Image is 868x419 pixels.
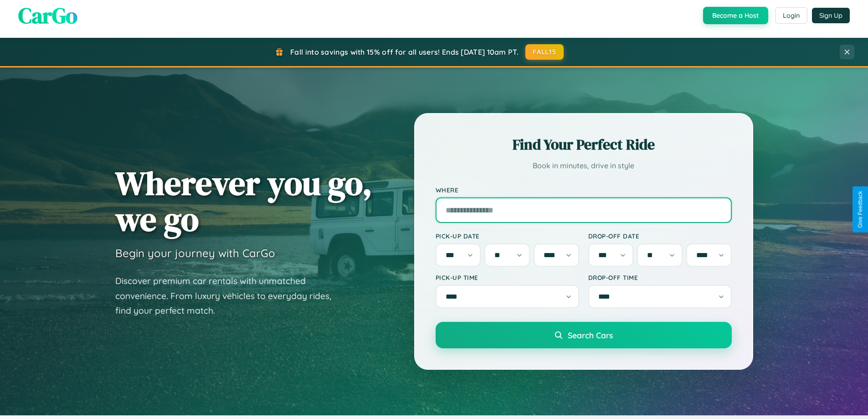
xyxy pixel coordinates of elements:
div: Give Feedback [857,191,863,228]
label: Drop-off Date [588,232,732,240]
h1: Wherever you go, we go [115,165,372,237]
p: Book in minutes, drive in style [436,159,732,172]
h3: Begin your journey with CarGo [115,246,275,260]
h2: Find Your Perfect Ride [436,134,732,155]
span: CarGo [18,0,77,31]
p: Discover premium car rentals with unmatched convenience. From luxury vehicles to everyday rides, ... [115,274,343,318]
button: Become a Host [703,7,768,24]
button: Login [775,7,807,24]
span: Search Cars [568,330,613,340]
button: Sign Up [812,8,850,23]
span: Fall into savings with 15% off for all users! Ends [DATE] 10am PT. [290,47,519,57]
label: Pick-up Date [436,232,579,240]
label: Drop-off Time [588,274,732,281]
label: Where [436,186,732,194]
button: Search Cars [436,322,732,348]
label: Pick-up Time [436,274,579,281]
button: FALL15 [525,44,564,60]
